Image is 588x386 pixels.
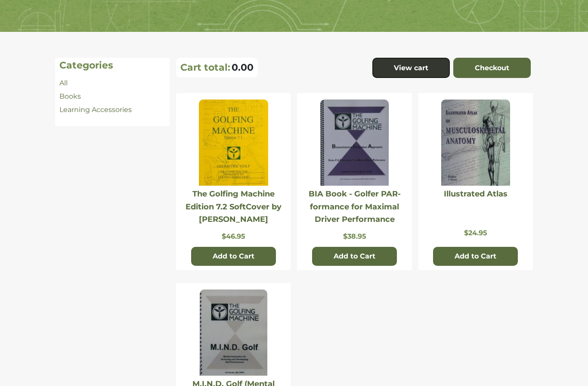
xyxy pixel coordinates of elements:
[191,247,276,266] button: Add to Cart
[180,232,286,240] p: $46.95
[232,62,254,73] span: 0.00
[372,58,450,78] a: View cart
[180,62,230,73] p: Cart total:
[59,79,68,87] a: All
[441,100,510,186] img: Illustrated Atlas
[200,289,267,376] img: Website-photo-MIND.jpg
[320,100,389,186] img: BIA Book - Golfer PAR-formance for Maximal Driver Performance
[199,100,268,186] img: The Golfing Machine Edition 7.2 SoftCover by Homer Kelley
[444,189,508,199] a: Illustrated Atlas
[301,232,407,240] p: $38.95
[59,60,165,71] h4: Categories
[423,229,529,237] p: $24.95
[312,247,397,266] button: Add to Cart
[453,58,531,78] a: Checkout
[433,247,518,266] button: Add to Cart
[186,189,282,224] a: The Golfing Machine Edition 7.2 SoftCover by [PERSON_NAME]
[59,92,81,100] a: Books
[59,106,132,114] a: Learning Accessories
[309,189,401,224] a: BIA Book - Golfer PAR-formance for Maximal Driver Performance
